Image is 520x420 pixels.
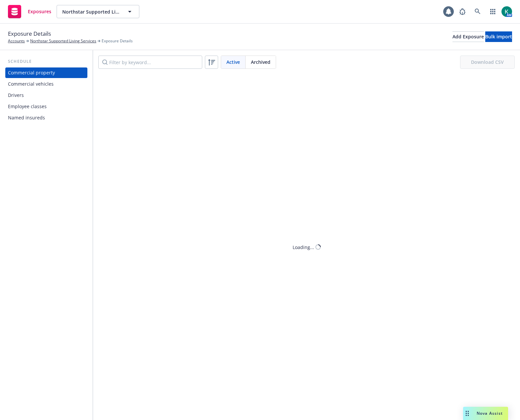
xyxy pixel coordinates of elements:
div: Schedule [5,58,87,65]
button: Nova Assist [463,407,508,420]
a: Drivers [5,90,87,101]
span: Northstar Supported Living Services [62,8,119,15]
a: Accounts [8,38,25,44]
div: Drag to move [463,407,471,420]
a: Report a Bug [456,5,469,18]
div: Named insureds [8,112,45,123]
span: Archived [251,59,270,65]
span: Nova Assist [477,410,503,416]
a: Switch app [486,5,499,18]
a: Commercial vehicles [5,79,87,89]
button: Bulk import [485,31,512,42]
div: Loading... [293,244,314,251]
button: Add Exposure [452,31,484,42]
span: Exposures [28,9,51,14]
input: Filter by keyword... [98,56,202,69]
div: Drivers [8,90,24,101]
a: Northstar Supported Living Services [30,38,96,44]
div: Employee classes [8,101,47,112]
div: Commercial vehicles [8,79,54,89]
div: Add Exposure [452,32,484,42]
button: Northstar Supported Living Services [57,5,139,18]
span: Exposure Details [102,38,133,44]
span: Exposure Details [8,29,51,38]
div: Bulk import [485,32,512,42]
a: Exposures [5,2,54,21]
a: Named insureds [5,112,87,123]
a: Search [471,5,484,18]
a: Commercial property [5,67,87,78]
a: Employee classes [5,101,87,112]
span: Active [226,59,240,65]
img: photo [501,6,512,17]
div: Commercial property [8,67,55,78]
